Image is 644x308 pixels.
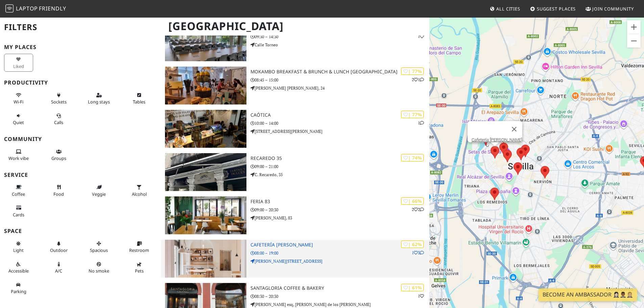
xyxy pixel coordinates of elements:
span: Coffee [12,191,25,197]
button: Calls [44,110,73,128]
p: 2 2 [412,206,424,213]
img: Mokambo Breakfast & Brunch & Lunch Sevilla [165,67,246,104]
span: Quiet [13,119,24,125]
span: Laptop [16,5,38,12]
span: Suggest Places [537,6,576,12]
h3: My Places [4,44,157,50]
span: All Cities [496,6,520,12]
button: Parking [4,279,33,297]
div: | 62% [401,240,424,248]
button: Sockets [44,90,73,108]
button: Light [4,238,33,256]
span: Natural light [13,247,24,253]
button: No smoke [85,259,114,277]
p: [PERSON_NAME] esq, [PERSON_NAME] de los [PERSON_NAME] [251,301,429,308]
h3: Service [4,172,157,178]
p: [STREET_ADDRESS][PERSON_NAME] [251,128,429,135]
div: | 61% [401,284,424,291]
h1: [GEOGRAPHIC_DATA] [163,17,428,35]
p: [PERSON_NAME], 83 [251,215,429,221]
button: Ampliar [627,20,641,34]
span: Video/audio calls [54,119,63,125]
h3: Space [4,228,157,234]
p: 10:00 – 14:00 [251,120,429,126]
div: | 74% [401,154,424,162]
button: Tables [125,90,154,108]
p: [PERSON_NAME][STREET_ADDRESS] [251,258,429,264]
span: Pet friendly [135,268,144,274]
button: Long stays [85,90,114,108]
button: Alcohol [125,182,154,199]
p: Calle Torneo [251,42,429,48]
span: Spacious [90,247,108,253]
span: Outdoor area [50,247,68,253]
h3: Cafetería [PERSON_NAME] [251,242,429,248]
span: Air conditioned [55,268,62,274]
a: Feria 83 | 66% 22 Feria 83 09:00 – 20:30 [PERSON_NAME], 83 [161,196,429,234]
button: Spacious [85,238,114,256]
button: Reducir [627,34,641,48]
a: Suggest Places [527,3,579,15]
p: 1 [418,293,424,299]
p: C. Recaredo, 35 [251,171,429,178]
img: Cafetería Plácido y Grata [165,240,246,278]
span: Parking [11,288,26,294]
button: Coffee [4,182,33,199]
h3: Productivity [4,79,157,86]
h3: Recaredo 35 [251,156,429,161]
a: Mokambo Breakfast & Brunch & Lunch Sevilla | 77% 21 Mokambo Breakfast & Brunch & Lunch [GEOGRAPHI... [161,67,429,104]
button: Wi-Fi [4,90,33,108]
h3: Santagloria Coffee & Bakery [251,285,429,291]
p: 1 3 [412,250,424,256]
button: Groups [44,146,73,164]
p: 09:00 – 20:30 [251,207,429,213]
img: Caótica [165,110,246,148]
h3: Community [4,136,157,142]
p: 08:30 – 20:30 [251,293,429,300]
button: A/C [44,259,73,277]
span: Food [53,191,64,197]
span: Smoke free [89,268,109,274]
button: Work vibe [4,146,33,164]
h2: Filters [4,17,157,38]
span: Group tables [51,155,66,161]
a: Cafetería Plácido y Grata | 62% 13 Cafetería [PERSON_NAME] 08:00 – 19:00 [PERSON_NAME][STREET_ADD... [161,240,429,278]
span: Stable Wi-Fi [14,99,23,105]
button: Cards [4,202,33,220]
button: Outdoor [44,238,73,256]
span: Accessible [8,268,29,274]
h3: Caótica [251,112,429,118]
button: Food [44,182,73,199]
button: Veggie [85,182,114,199]
button: Cerrar [506,121,522,137]
span: Alcohol [132,191,147,197]
span: People working [8,155,29,161]
img: Feria 83 [165,196,246,234]
p: [PERSON_NAME] [PERSON_NAME], 24 [251,85,429,91]
a: Cafetería [PERSON_NAME] [472,137,522,142]
div: | 66% [401,197,424,205]
img: LaptopFriendly [5,4,14,13]
p: 1 [418,120,424,126]
a: Recaredo 35 | 74% Recaredo 35 09:00 – 21:00 C. Recaredo, 35 [161,153,429,191]
span: Friendly [39,5,66,12]
span: Power sockets [51,99,67,105]
button: Accessible [4,259,33,277]
h3: Mokambo Breakfast & Brunch & Lunch [GEOGRAPHIC_DATA] [251,69,429,75]
p: 08:00 – 19:00 [251,250,429,256]
div: | 77% [401,111,424,118]
a: Caótica | 77% 1 Caótica 10:00 – 14:00 [STREET_ADDRESS][PERSON_NAME] [161,110,429,148]
h3: Feria 83 [251,199,429,205]
p: 2 1 [412,76,424,83]
p: 08:45 – 15:00 [251,77,429,83]
p: 09:00 – 21:00 [251,163,429,170]
img: Recaredo 35 [165,153,246,191]
button: Restroom [125,238,154,256]
span: Restroom [129,247,149,253]
button: Quiet [4,110,33,128]
span: Work-friendly tables [133,99,145,105]
a: All Cities [487,3,523,15]
button: Pets [125,259,154,277]
span: Credit cards [13,212,24,218]
a: Join Community [583,3,637,15]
